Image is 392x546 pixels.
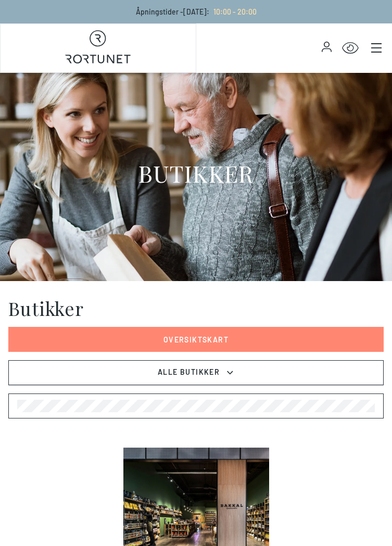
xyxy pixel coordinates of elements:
[369,41,384,55] button: Main menu
[138,159,254,187] h1: BUTIKKER
[8,298,84,319] h1: Butikker
[8,360,384,385] button: Alle Butikker
[342,40,359,57] button: Open Accessibility Menu
[209,7,257,16] a: 10:00 - 20:00
[157,366,221,379] span: Alle Butikker
[136,6,257,17] p: Åpningstider - [DATE] :
[213,7,257,16] span: 10:00 - 20:00
[8,327,384,352] a: Oversiktskart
